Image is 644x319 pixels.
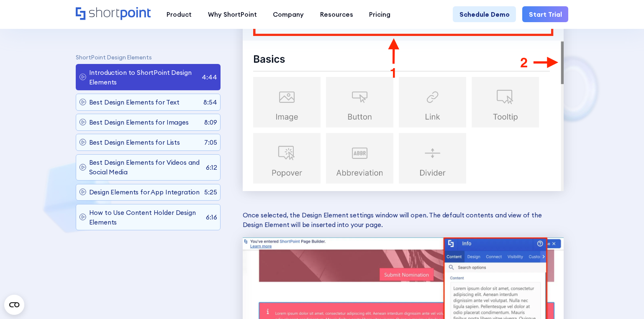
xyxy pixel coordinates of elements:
p: 4:44 [202,72,217,82]
iframe: Chat Widget [457,13,644,319]
a: Why ShortPoint [200,6,264,22]
p: 7:05 [204,138,217,147]
p: 8:09 [204,117,217,127]
a: Company [265,6,312,22]
div: Product [167,10,192,19]
p: Best Design Elements for Text [89,97,180,107]
p: 8:54 [203,97,217,107]
button: Open CMP widget [4,295,24,315]
div: Resources [320,10,353,19]
a: Start Trial [522,6,568,22]
a: Pricing [361,6,398,22]
p: Best Design Elements for Lists [89,138,180,147]
p: Once selected, the Design Element settings window will open. The default contents and view of the... [243,210,564,230]
a: Home [76,7,151,21]
p: 6:16 [206,212,217,222]
div: Widget de chat [457,13,644,319]
p: Best Design Elements for Videos and Social Media [89,158,203,177]
a: Product [159,6,200,22]
p: Design Elements for App Integration [89,188,200,197]
p: Best Design Elements for Images [89,117,189,127]
p: 6:12 [206,163,217,172]
p: Introduction to ShortPoint Design Elements [89,68,199,87]
div: Why ShortPoint [208,10,257,19]
a: Schedule Demo [453,6,516,22]
p: How to Use Content Holder Design Elements [89,208,203,227]
p: ShortPoint Design Elements [76,54,221,61]
a: Resources [312,6,361,22]
div: Pricing [369,10,390,19]
p: 5:25 [204,188,217,197]
div: Company [273,10,304,19]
